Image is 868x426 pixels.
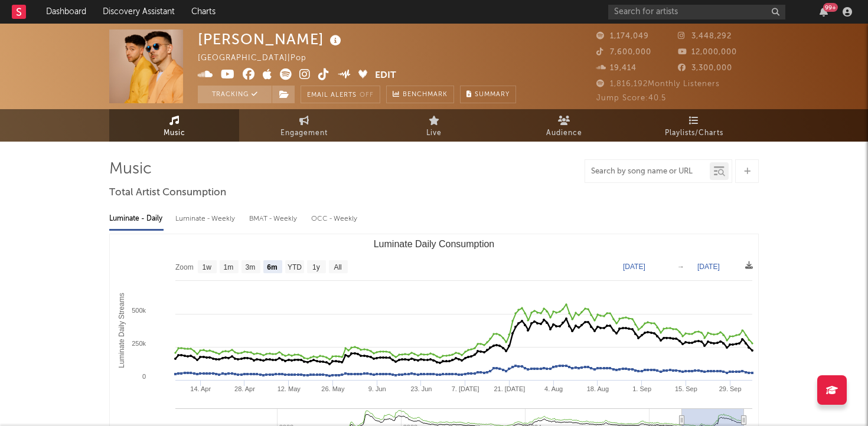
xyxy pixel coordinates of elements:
text: All [334,263,341,271]
text: Luminate Daily Consumption [374,239,495,249]
button: Summary [460,86,516,103]
span: Jump Score: 40.5 [596,94,666,102]
text: Zoom [175,263,194,271]
text: 1m [224,263,234,271]
input: Search by song name or URL [585,167,710,176]
text: 0 [142,373,146,380]
text: 9. Jun [368,385,386,392]
a: Audience [499,109,629,142]
a: Playlists/Charts [629,109,759,142]
text: 15. Sep [675,385,697,392]
text: 3m [246,263,256,271]
div: Luminate - Daily [109,209,164,229]
span: 12,000,000 [678,48,737,56]
text: 26. May [321,385,345,392]
div: 99 + [823,3,838,12]
text: 12. May [278,385,301,392]
text: 18. Aug [587,385,609,392]
text: 14. Apr [190,385,211,392]
text: 1w [203,263,212,271]
button: Email AlertsOff [301,86,380,103]
span: 3,448,292 [678,32,732,40]
text: 4. Aug [544,385,563,392]
text: → [677,263,684,271]
text: 1y [312,263,320,271]
span: Live [426,126,442,140]
button: 99+ [820,7,828,17]
input: Search for artists [608,5,785,19]
div: Luminate - Weekly [175,209,237,229]
text: 500k [132,307,146,314]
text: 7. [DATE] [452,385,479,392]
text: 23. Jun [410,385,432,392]
span: Summary [475,91,510,98]
div: BMAT - Weekly [249,209,299,229]
span: Playlists/Charts [665,126,723,140]
em: Off [360,92,374,99]
div: OCC - Weekly [311,209,358,229]
a: Live [369,109,499,142]
span: 3,300,000 [678,64,732,72]
text: 29. Sep [719,385,742,392]
button: Edit [375,68,396,83]
a: Benchmark [386,86,454,103]
text: 21. [DATE] [494,385,525,392]
text: 1. Sep [632,385,651,392]
a: Music [109,109,239,142]
text: 6m [267,263,277,271]
span: 19,414 [596,64,637,72]
text: [DATE] [623,263,645,271]
text: 28. Apr [234,385,255,392]
span: Audience [546,126,582,140]
div: [GEOGRAPHIC_DATA] | Pop [198,51,320,65]
span: 1,816,192 Monthly Listeners [596,80,720,88]
a: Engagement [239,109,369,142]
span: Engagement [280,126,328,140]
text: Luminate Daily Streams [118,293,126,368]
text: YTD [288,263,302,271]
span: Music [164,126,185,140]
text: 250k [132,340,146,347]
div: [PERSON_NAME] [198,30,344,49]
span: Benchmark [403,88,448,102]
text: [DATE] [697,263,720,271]
span: 7,600,000 [596,48,651,56]
span: Total Artist Consumption [109,186,226,200]
button: Tracking [198,86,272,103]
span: 1,174,049 [596,32,649,40]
